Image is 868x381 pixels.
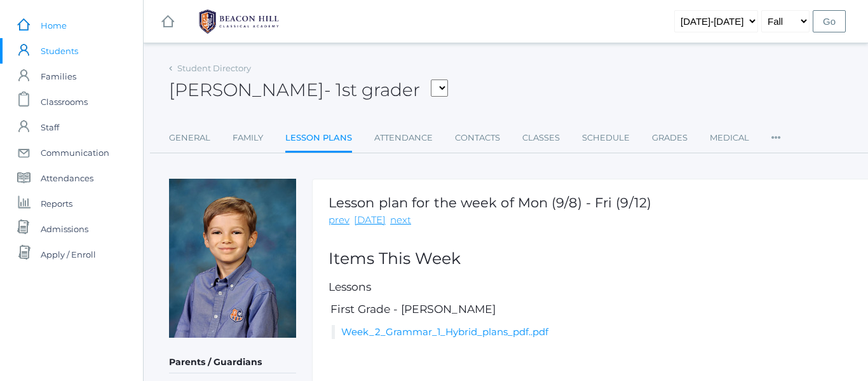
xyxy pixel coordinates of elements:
span: - 1st grader [324,79,420,100]
a: Lesson Plans [285,125,352,153]
span: Families [41,64,76,89]
h5: Lessons [329,281,864,293]
input: Go [813,10,846,32]
span: Admissions [41,216,88,242]
a: Classes [522,125,560,151]
span: Attendances [41,165,93,191]
h2: [PERSON_NAME] [169,80,448,100]
a: Family [233,125,263,151]
a: Medical [710,125,749,151]
img: Noah Smith [169,179,296,338]
a: next [390,213,411,228]
a: Attendance [374,125,433,151]
a: General [169,125,210,151]
a: Contacts [455,125,500,151]
span: Classrooms [41,89,88,114]
span: Students [41,38,78,64]
span: Home [41,13,67,38]
h1: Lesson plan for the week of Mon (9/8) - Fri (9/12) [329,195,651,210]
a: Student Directory [177,63,251,73]
span: Communication [41,140,109,165]
a: [DATE] [354,213,386,228]
span: Staff [41,114,59,140]
img: BHCALogos-05-308ed15e86a5a0abce9b8dd61676a3503ac9727e845dece92d48e8588c001991.png [191,6,287,38]
span: Apply / Enroll [41,242,96,267]
a: Schedule [582,125,630,151]
a: Grades [652,125,688,151]
a: Week_2_Grammar_1_Hybrid_plans_pdf..pdf [341,326,548,338]
h5: First Grade - [PERSON_NAME] [329,303,864,315]
h2: Items This Week [329,250,864,268]
span: Reports [41,191,72,216]
a: prev [329,213,349,228]
h5: Parents / Guardians [169,352,296,373]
